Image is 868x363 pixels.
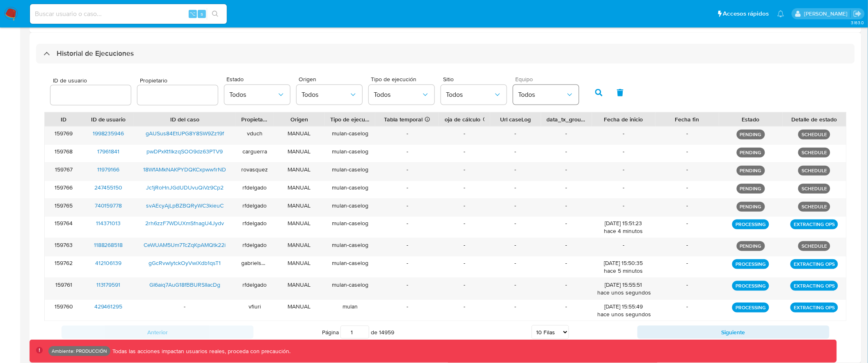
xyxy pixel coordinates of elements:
[777,10,784,17] a: Notificaciones
[853,9,862,18] a: Salir
[201,10,203,18] span: s
[723,9,769,18] span: Accesos rápidos
[804,10,850,18] p: diego.assum@mercadolibre.com
[52,349,107,353] p: Ambiente: PRODUCCIÓN
[207,8,224,20] button: search-icon
[851,19,864,26] span: 3.163.0
[190,10,196,18] span: ⌥
[30,9,227,19] input: Buscar usuario o caso...
[110,347,291,355] p: Todas las acciones impactan usuarios reales, proceda con precaución.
